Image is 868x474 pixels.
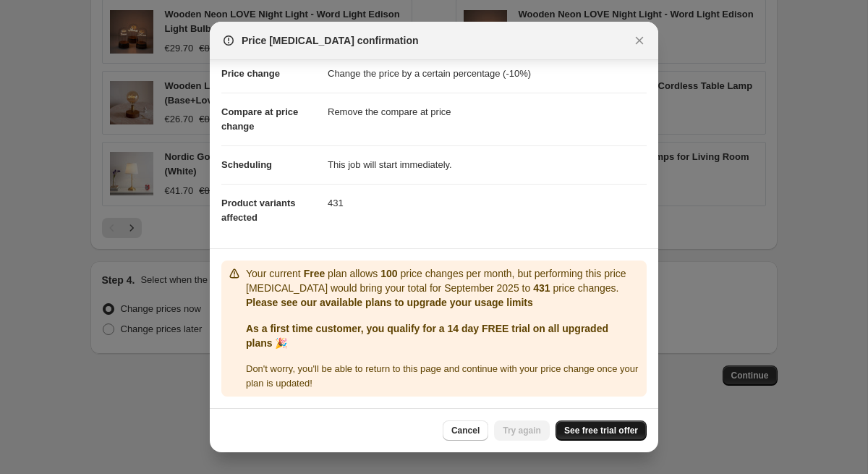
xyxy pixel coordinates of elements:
span: See free trial offer [564,425,638,436]
span: Product variants affected [221,198,296,223]
span: Price change [221,68,280,79]
button: Cancel [443,420,488,441]
button: Close [629,30,650,51]
span: Compare at price change [221,106,298,132]
dd: Change the price by a certain percentage (-10%) [328,55,647,93]
dd: This job will start immediately. [328,145,647,184]
p: Please see our available plans to upgrade your usage limits [246,295,641,310]
dd: 431 [328,184,647,222]
b: 100 [380,268,397,279]
span: Price [MEDICAL_DATA] confirmation [242,33,419,48]
span: Don ' t worry, you ' ll be able to return to this page and continue with your price change once y... [246,363,638,389]
a: See free trial offer [556,420,647,441]
b: Free [304,268,325,279]
span: Cancel [451,425,480,436]
b: 431 [533,282,550,294]
b: As a first time customer, you qualify for a 14 day FREE trial on all upgraded plans 🎉 [246,323,608,349]
dd: Remove the compare at price [328,93,647,131]
p: Your current plan allows price changes per month, but performing this price [MEDICAL_DATA] would ... [246,266,641,295]
span: Scheduling [221,159,272,170]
